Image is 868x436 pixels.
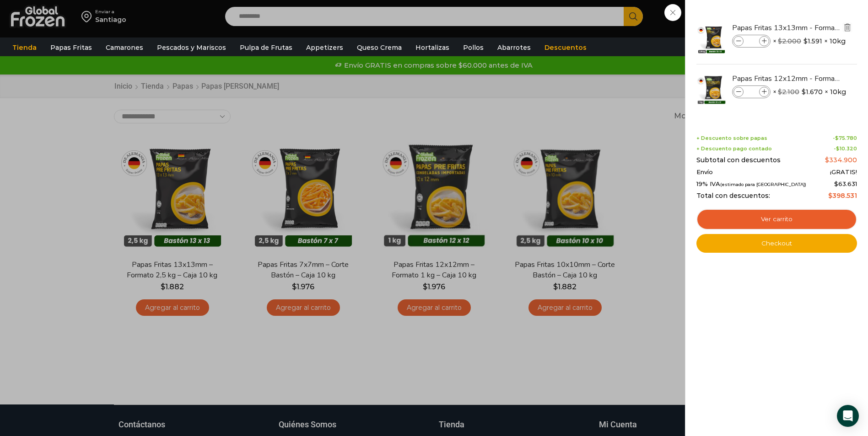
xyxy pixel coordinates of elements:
span: $ [825,156,829,164]
a: Appetizers [302,39,348,56]
a: Pescados y Mariscos [152,39,231,56]
span: $ [803,37,808,46]
bdi: 2.100 [778,88,799,96]
bdi: 2.000 [778,37,801,45]
span: ¡GRATIS! [830,169,857,176]
span: - [833,135,857,141]
a: Ver carrito [696,209,857,230]
bdi: 1.670 [802,87,823,96]
span: $ [834,180,838,187]
span: + Descuento sobre papas [696,135,767,141]
div: Open Intercom Messenger [837,405,859,427]
span: 63.631 [834,180,857,187]
span: + Descuento pago contado [696,146,772,152]
a: Hortalizas [411,39,454,56]
small: (estimado para [GEOGRAPHIC_DATA]) [720,182,806,187]
bdi: 1.591 [803,37,822,46]
img: Eliminar Papas Fritas 13x13mm - Formato 2,5 kg - Caja 10 kg del carrito [843,23,852,32]
a: Descuentos [540,39,591,56]
span: Total con descuentos: [696,192,770,200]
a: Checkout [696,234,857,253]
span: $ [836,145,840,152]
span: × × 10kg [773,85,846,98]
span: $ [835,135,839,141]
bdi: 334.900 [825,156,857,164]
bdi: 75.780 [835,135,857,141]
span: Envío [696,169,713,176]
span: $ [802,87,806,96]
span: 19% IVA [696,181,806,188]
a: Pollos [458,39,488,56]
a: Papas Fritas [46,39,97,56]
a: Tienda [8,39,41,56]
a: Abarrotes [493,39,535,56]
span: × × 10kg [773,35,846,48]
a: Papas Fritas 12x12mm - Formato 1 kg - Caja 10 kg [732,74,841,84]
span: $ [828,191,832,200]
a: Papas Fritas 13x13mm - Formato 2,5 kg - Caja 10 kg [732,23,841,33]
span: $ [778,88,782,96]
bdi: 10.320 [836,145,857,152]
a: Eliminar Papas Fritas 13x13mm - Formato 2,5 kg - Caja 10 kg del carrito [842,22,852,34]
a: Queso Crema [352,39,406,56]
span: $ [778,37,782,45]
span: Subtotal con descuentos [696,156,781,164]
span: - [834,146,857,152]
input: Product quantity [744,36,758,46]
bdi: 398.531 [828,191,857,200]
a: Camarones [101,39,148,56]
a: Pulpa de Frutas [235,39,297,56]
input: Product quantity [744,87,758,97]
